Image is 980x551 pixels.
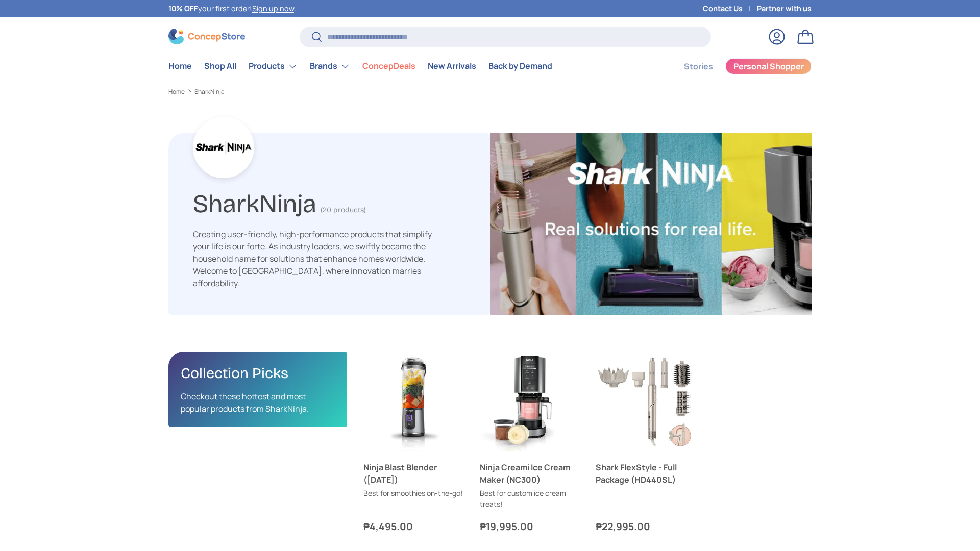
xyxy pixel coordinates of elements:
[181,364,335,383] h2: Collection Picks
[168,3,296,14] p: your first order! .
[168,56,192,76] a: Home
[194,89,225,95] a: SharkNinja
[703,3,757,14] a: Contact Us
[168,89,185,95] a: Home
[168,29,245,44] img: ConcepStore
[204,56,236,76] a: Shop All
[168,56,552,77] nav: Primary
[321,206,366,214] span: (20 products)
[252,4,294,13] a: Sign up now
[659,56,812,77] nav: Secondary
[684,57,713,77] a: Stories
[310,56,350,77] a: Brands
[362,56,415,76] a: ConcepDeals
[428,56,476,76] a: New Arrivals
[480,461,580,486] a: Ninja Creami Ice Cream Maker (NC300)
[304,56,356,77] summary: Brands
[480,352,580,452] a: Ninja Creami Ice Cream Maker (NC300)
[757,3,812,14] a: Partner with us
[168,87,812,96] nav: Breadcrumbs
[490,133,812,315] img: SharkNinja
[725,58,812,74] a: Personal Shopper
[249,56,298,77] a: Products
[193,228,433,289] div: Creating user-friendly, high-performance products that simplify your life is our forte. As indust...
[363,461,463,486] a: Ninja Blast Blender ([DATE])
[596,461,696,486] a: Shark FlexStyle - Full Package (HD440SL)
[363,352,463,452] a: Ninja Blast Blender (BC151)
[181,390,335,415] p: Checkout these hottest and most popular products from SharkNinja.
[596,352,696,452] a: Shark FlexStyle - Full Package (HD440SL)
[733,62,804,70] span: Personal Shopper
[488,56,552,76] a: Back by Demand
[168,4,198,13] strong: 10% OFF
[242,56,304,77] summary: Products
[193,185,316,219] h1: SharkNinja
